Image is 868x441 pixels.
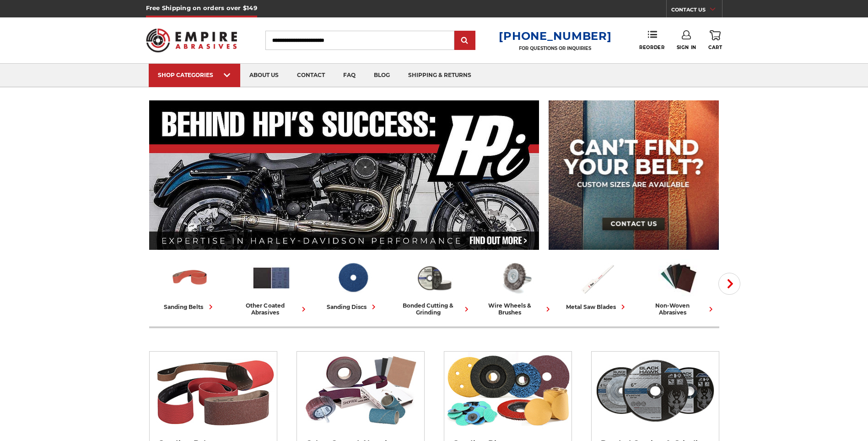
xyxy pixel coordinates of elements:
img: Sanding Discs [333,258,373,298]
img: Wire Wheels & Brushes [496,258,536,298]
div: bonded cutting & grinding [397,302,471,316]
a: [PHONE_NUMBER] [499,29,611,43]
img: Other Coated Abrasives [297,352,424,430]
div: wire wheels & brushes [479,302,553,316]
img: Sanding Belts [150,352,277,430]
img: Metal Saw Blades [577,258,617,298]
img: Bonded Cutting & Grinding [414,258,454,298]
a: faq [334,64,365,87]
div: metal saw blades [566,302,628,312]
div: SHOP CATEGORIES [158,72,231,78]
a: contact [288,64,334,87]
a: non-woven abrasives [642,258,716,316]
a: Reorder [639,30,664,50]
span: Sign In [677,44,696,50]
a: blog [365,64,399,87]
div: sanding discs [327,302,378,312]
div: other coated abrasives [234,302,308,316]
button: Next [718,273,740,295]
a: other coated abrasives [234,258,308,316]
a: sanding belts [153,258,227,312]
a: metal saw blades [560,258,634,312]
a: wire wheels & brushes [479,258,553,316]
img: Bonded Cutting & Grinding [592,352,719,430]
a: CONTACT US [671,5,722,17]
a: sanding discs [316,258,390,312]
a: Cart [708,30,722,50]
a: shipping & returns [399,64,480,87]
img: Non-woven Abrasives [658,258,699,298]
span: Reorder [639,44,664,50]
a: about us [240,64,288,87]
div: sanding belts [164,302,216,312]
img: Other Coated Abrasives [251,258,291,298]
span: Cart [708,44,722,50]
img: Banner for an interview featuring Horsepower Inc who makes Harley performance upgrades featured o... [149,100,539,250]
img: Sanding Belts [170,258,210,298]
img: promo banner for custom belts. [549,100,719,250]
a: bonded cutting & grinding [397,258,471,316]
img: Sanding Discs [444,352,571,430]
p: FOR QUESTIONS OR INQUIRIES [499,45,611,51]
div: non-woven abrasives [642,302,716,316]
img: Empire Abrasives [146,22,237,58]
